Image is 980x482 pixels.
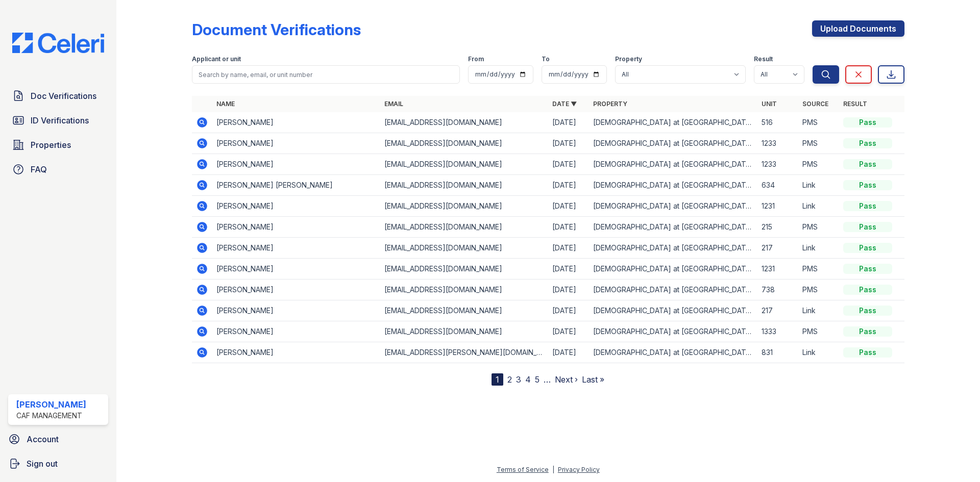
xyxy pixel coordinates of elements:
td: [PERSON_NAME] [212,321,380,342]
a: Unit [762,100,777,108]
td: [DEMOGRAPHIC_DATA] at [GEOGRAPHIC_DATA] [589,321,757,342]
td: 215 [757,217,798,238]
td: [DEMOGRAPHIC_DATA] at [GEOGRAPHIC_DATA] [589,133,757,154]
td: PMS [798,217,839,238]
div: [PERSON_NAME] [16,398,86,411]
td: Link [798,300,839,321]
div: Pass [843,306,892,316]
td: [PERSON_NAME] [212,196,380,217]
a: Date ▼ [552,100,577,108]
td: 634 [757,175,798,196]
div: | [552,466,554,473]
td: [EMAIL_ADDRESS][DOMAIN_NAME] [380,196,548,217]
td: PMS [798,259,839,280]
td: [PERSON_NAME] [212,342,380,363]
span: ID Verifications [31,114,89,126]
td: [DATE] [548,154,589,175]
td: [PERSON_NAME] [212,112,380,133]
td: Link [798,196,839,217]
div: Pass [843,326,892,337]
span: Properties [31,139,71,151]
span: … [544,373,551,386]
div: Pass [843,180,892,190]
a: Upload Documents [812,20,904,37]
td: [DATE] [548,196,589,217]
td: [PERSON_NAME] [212,217,380,238]
td: [EMAIL_ADDRESS][DOMAIN_NAME] [380,154,548,175]
input: Search by name, email, or unit number [192,65,460,84]
td: [DEMOGRAPHIC_DATA] at [GEOGRAPHIC_DATA] [589,342,757,363]
a: Doc Verifications [8,86,108,106]
div: Pass [843,222,892,232]
a: Result [843,100,867,108]
td: [EMAIL_ADDRESS][DOMAIN_NAME] [380,280,548,300]
td: Link [798,342,839,363]
a: Last » [582,374,604,385]
span: FAQ [31,163,47,175]
td: [DATE] [548,300,589,321]
td: [DATE] [548,112,589,133]
div: Pass [843,117,892,128]
div: Pass [843,159,892,169]
td: [DATE] [548,238,589,259]
td: 516 [757,112,798,133]
img: CE_Logo_Blue-a8612792a0a2168367f1c8372b55b34899dd931a85d93a1a3d3e32e68fde9ad4.png [4,33,112,53]
td: PMS [798,154,839,175]
a: FAQ [8,159,108,180]
a: Name [216,100,235,108]
span: Sign out [27,458,58,470]
label: Property [615,55,642,63]
div: Pass [843,285,892,295]
td: Link [798,238,839,259]
td: [EMAIL_ADDRESS][DOMAIN_NAME] [380,175,548,196]
div: Pass [843,264,892,274]
td: [EMAIL_ADDRESS][DOMAIN_NAME] [380,259,548,280]
div: Pass [843,243,892,253]
td: PMS [798,280,839,300]
td: [DEMOGRAPHIC_DATA] at [GEOGRAPHIC_DATA] [589,196,757,217]
td: [DEMOGRAPHIC_DATA] at [GEOGRAPHIC_DATA] [589,175,757,196]
a: 4 [525,374,531,385]
td: [PERSON_NAME] [212,133,380,154]
div: Pass [843,201,892,211]
td: PMS [798,133,839,154]
span: Doc Verifications [31,90,96,102]
td: [PERSON_NAME] [212,300,380,321]
a: Properties [8,135,108,155]
td: 1333 [757,321,798,342]
a: Sign out [4,453,112,474]
a: Next › [555,374,578,385]
td: 1233 [757,154,798,175]
label: Result [754,55,773,63]
label: From [468,55,484,63]
td: 1231 [757,196,798,217]
td: Link [798,175,839,196]
td: [EMAIL_ADDRESS][DOMAIN_NAME] [380,321,548,342]
td: [EMAIL_ADDRESS][DOMAIN_NAME] [380,300,548,321]
td: [PERSON_NAME] [212,259,380,280]
td: [EMAIL_ADDRESS][DOMAIN_NAME] [380,112,548,133]
td: PMS [798,321,839,342]
td: [DEMOGRAPHIC_DATA] at [GEOGRAPHIC_DATA] [589,259,757,280]
span: Account [27,433,59,445]
td: [PERSON_NAME] [PERSON_NAME] [212,175,380,196]
td: [DEMOGRAPHIC_DATA] at [GEOGRAPHIC_DATA] [589,154,757,175]
a: Terms of Service [497,466,549,473]
td: PMS [798,112,839,133]
a: 2 [507,374,512,385]
td: [DATE] [548,321,589,342]
td: 738 [757,280,798,300]
a: Property [593,100,627,108]
td: [EMAIL_ADDRESS][DOMAIN_NAME] [380,133,548,154]
td: [DATE] [548,133,589,154]
td: [PERSON_NAME] [212,238,380,259]
td: [DEMOGRAPHIC_DATA] at [GEOGRAPHIC_DATA] [589,280,757,300]
td: 1233 [757,133,798,154]
a: ID Verifications [8,110,108,131]
td: 1231 [757,259,798,280]
td: [DATE] [548,280,589,300]
td: [PERSON_NAME] [212,154,380,175]
td: [EMAIL_ADDRESS][DOMAIN_NAME] [380,238,548,259]
label: Applicant or unit [192,55,241,63]
td: 831 [757,342,798,363]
